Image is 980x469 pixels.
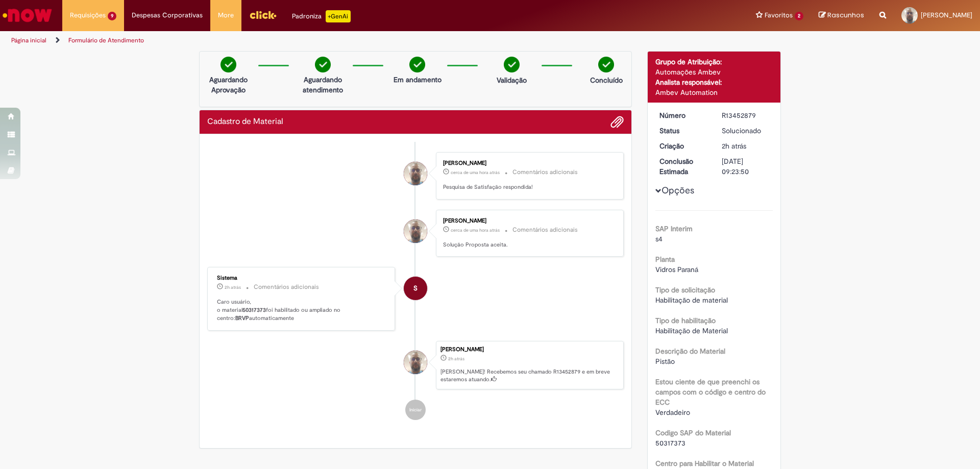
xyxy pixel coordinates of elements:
[207,341,624,390] li: Thiago Carvalho De Paiva
[652,110,715,120] dt: Número
[443,241,613,249] p: Solução Proposta aceita.
[655,77,773,87] div: Analista responsável:
[655,357,675,366] span: Pistão
[512,168,578,177] small: Comentários adicionais
[108,12,116,20] span: 9
[225,284,241,290] span: 2h atrás
[497,75,527,85] p: Validação
[225,284,241,290] time: 27/08/2025 14:45:05
[8,31,646,50] ul: Trilhas de página
[655,428,731,437] b: Codigo SAP do Material
[655,224,693,233] b: SAP Interim
[451,227,500,233] time: 27/08/2025 15:23:57
[655,326,728,335] span: Habilitação de Material
[254,283,319,291] small: Comentários adicionais
[1,5,54,26] img: ServiceNow
[610,115,624,129] button: Adicionar anexos
[451,227,500,233] span: cerca de uma hora atrás
[207,142,624,430] ul: Histórico de tíquete
[132,10,203,20] span: Despesas Corporativas
[326,10,351,22] p: +GenAi
[765,10,793,20] span: Favoritos
[722,141,746,151] time: 27/08/2025 14:43:37
[722,126,769,136] div: Solucionado
[655,57,773,67] div: Grupo de Atribuição:
[655,408,690,417] span: Verdadeiro
[451,169,500,176] span: cerca de uma hora atrás
[655,377,766,407] b: Estou ciente de que preenchi os campos com o código e centro do ECC
[11,36,46,44] a: Página inicial
[722,141,746,151] span: 2h atrás
[217,298,387,322] p: Caro usuário, o material foi habilitado ou ampliado no centro: automaticamente
[242,306,266,314] b: 50317373
[655,255,675,264] b: Planta
[451,169,500,176] time: 27/08/2025 15:24:09
[655,285,715,294] b: Tipo de solicitação
[655,347,725,356] b: Descrição do Material
[722,141,769,151] div: 27/08/2025 14:43:37
[404,351,427,374] div: Thiago Carvalho De Paiva
[315,57,331,72] img: check-circle-green.png
[655,87,773,97] div: Ambev Automation
[448,356,464,362] span: 2h atrás
[504,57,520,72] img: check-circle-green.png
[655,265,698,274] span: Vidros Paraná
[819,11,864,20] a: Rascunhos
[207,117,283,127] h2: Cadastro de Material Histórico de tíquete
[404,162,427,185] div: Thiago Carvalho De Paiva
[204,75,253,95] p: Aguardando Aprovação
[68,36,144,44] a: Formulário de Atendimento
[652,126,715,136] dt: Status
[443,160,613,166] div: [PERSON_NAME]
[235,314,249,322] b: BRVP
[655,316,716,325] b: Tipo de habilitação
[404,219,427,243] div: Thiago Carvalho De Paiva
[652,141,715,151] dt: Criação
[249,7,277,22] img: click_logo_yellow_360x200.png
[440,368,618,384] p: [PERSON_NAME]! Recebemos seu chamado R13452879 e em breve estaremos atuando.
[722,156,769,177] div: [DATE] 09:23:50
[722,110,769,120] div: R13452879
[443,218,613,224] div: [PERSON_NAME]
[220,57,236,72] img: check-circle-green.png
[409,57,425,72] img: check-circle-green.png
[217,275,387,281] div: Sistema
[590,75,623,85] p: Concluído
[413,276,418,301] span: S
[404,277,427,300] div: System
[655,67,773,77] div: Automações Ambev
[443,183,613,191] p: Pesquisa de Satisfação respondida!
[394,75,442,85] p: Em andamento
[655,234,663,243] span: s4
[655,438,685,448] span: 50317373
[655,295,728,305] span: Habilitação de material
[448,356,464,362] time: 27/08/2025 14:43:37
[298,75,348,95] p: Aguardando atendimento
[70,10,106,20] span: Requisições
[655,459,754,468] b: Centro para Habilitar o Material
[292,10,351,22] div: Padroniza
[512,226,578,234] small: Comentários adicionais
[652,156,715,177] dt: Conclusão Estimada
[598,57,614,72] img: check-circle-green.png
[921,11,972,19] span: [PERSON_NAME]
[440,347,618,353] div: [PERSON_NAME]
[827,10,864,20] span: Rascunhos
[218,10,234,20] span: More
[795,12,803,20] span: 2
